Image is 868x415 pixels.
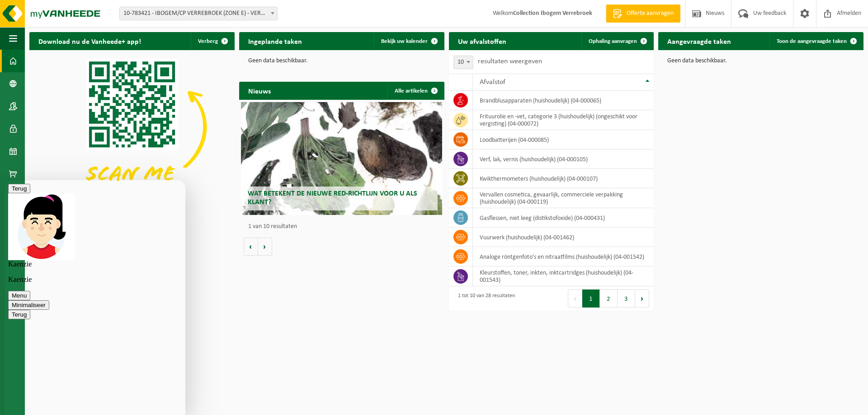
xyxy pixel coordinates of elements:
[473,188,654,208] td: vervallen cosmetica, gevaarlijk, commerciele verpakking (huishoudelijk) (04-000119)
[600,289,618,308] button: 2
[513,10,592,17] strong: Collection Ibogem Verrebroek
[582,289,600,308] button: 1
[473,266,654,286] td: kleurstoffen, toner, inkten, inktcartridges (huishoudelijk) (04-001543)
[239,32,311,50] h2: Ingeplande taken
[258,238,272,256] button: Volgende
[191,32,234,50] button: Verberg
[29,50,235,204] img: Download de VHEPlus App
[473,247,654,266] td: analoge röntgenfoto’s en nitraatfilms (huishoudelijk) (04-001542)
[241,102,442,215] a: Wat betekent de nieuwe RED-richtlijn voor u als klant?
[248,224,440,230] p: 1 van 10 resultaten
[777,38,847,44] span: Toon de aangevraagde taken
[239,82,280,99] h2: Nieuws
[248,190,417,206] span: Wat betekent de nieuwe RED-richtlijn voor u als klant?
[29,32,150,50] h2: Download nu de Vanheede+ app!
[658,32,740,50] h2: Aangevraagde taken
[5,180,185,415] iframe: chat widget
[478,58,542,65] label: resultaten weergeven
[453,56,473,69] span: 10
[473,110,654,130] td: frituurolie en -vet, categorie 3 (huishoudelijk) (ongeschikt voor vergisting) (04-000072)
[244,238,258,256] button: Vorige
[120,7,277,20] span: 10-783421 - IBOGEM/CP VERREBROEK (ZONE E) - VERREBROEK
[635,289,649,308] button: Next
[449,32,515,50] h2: Uw afvalstoffen
[480,79,505,86] span: Afvalstof
[381,38,428,44] span: Bekijk uw kalender
[248,58,435,64] p: Geen data beschikbaar.
[119,7,278,20] span: 10-783421 - IBOGEM/CP VERREBROEK (ZONE E) - VERREBROEK
[374,32,443,50] a: Bekijk uw kalender
[198,38,218,44] span: Verberg
[473,169,654,188] td: kwikthermometers (huishoudelijk) (04-000107)
[667,58,854,64] p: Geen data beschikbaar.
[568,289,582,308] button: Previous
[624,9,676,18] span: Offerte aanvragen
[454,56,473,69] span: 10
[618,289,635,308] button: 3
[387,82,443,100] a: Alle artikelen
[473,208,654,228] td: gasflessen, niet leeg (distikstofoxide) (04-000431)
[581,32,653,50] a: Ophaling aanvragen
[453,289,515,308] div: 1 tot 10 van 28 resultaten
[589,38,637,44] span: Ophaling aanvragen
[769,32,863,50] a: Toon de aangevraagde taken
[473,91,654,110] td: brandblusapparaten (huishoudelijk) (04-000065)
[606,5,680,23] a: Offerte aanvragen
[473,149,654,169] td: verf, lak, vernis (huishoudelijk) (04-000105)
[473,228,654,247] td: vuurwerk (huishoudelijk) (04-001462)
[473,130,654,149] td: loodbatterijen (04-000085)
